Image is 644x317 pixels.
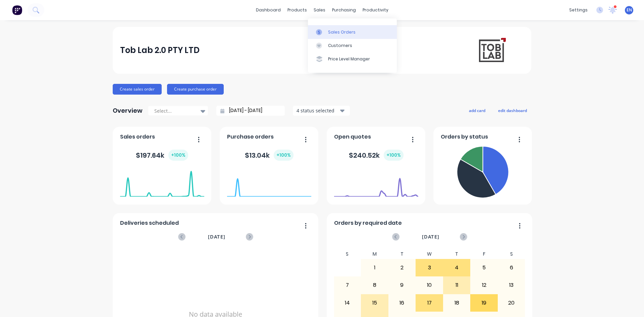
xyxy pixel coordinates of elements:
img: Tob Lab 2.0 PTY LTD [477,36,506,64]
div: S [334,249,361,259]
div: + 100 % [384,150,404,161]
button: Create sales order [113,84,162,95]
div: Customers [328,43,352,49]
div: sales [310,5,329,15]
div: Tob Lab 2.0 PTY LTD [120,44,200,57]
div: $ 13.04k [245,150,293,161]
div: 8 [361,277,388,294]
div: $ 240.52k [349,150,404,161]
div: 14 [334,295,361,311]
div: 11 [443,277,470,294]
span: Purchase orders [227,133,274,141]
div: 6 [498,259,525,276]
div: 17 [416,295,443,311]
div: settings [566,5,591,15]
div: F [470,249,498,259]
a: dashboard [253,5,284,15]
div: 20 [498,295,525,311]
img: Factory [12,5,22,15]
button: add card [465,106,490,115]
a: Customers [308,39,397,52]
div: 7 [334,277,361,294]
div: productivity [359,5,392,15]
div: T [388,249,416,259]
div: 12 [471,277,497,294]
div: 10 [416,277,443,294]
button: Create purchase order [167,84,224,95]
div: 13 [498,277,525,294]
div: 19 [471,295,497,311]
div: products [284,5,310,15]
button: 4 status selected [293,106,350,116]
div: 9 [389,277,416,294]
div: T [443,249,471,259]
span: Deliveries scheduled [120,219,179,227]
div: Sales Orders [328,29,356,35]
div: 5 [471,259,497,276]
div: 16 [389,295,416,311]
div: M [361,249,388,259]
div: Overview [113,104,143,117]
div: 3 [416,259,443,276]
span: Orders by status [441,133,488,141]
span: EN [627,7,632,13]
div: W [416,249,443,259]
div: 2 [389,259,416,276]
span: [DATE] [422,233,439,241]
div: purchasing [329,5,359,15]
div: S [498,249,525,259]
div: 18 [443,295,470,311]
div: + 100 % [274,150,293,161]
div: $ 197.64k [136,150,188,161]
div: 15 [361,295,388,311]
span: Open quotes [334,133,371,141]
span: Sales orders [120,133,155,141]
div: Price Level Manager [328,56,370,62]
a: Price Level Manager [308,52,397,66]
a: Sales Orders [308,25,397,39]
div: 4 [443,259,470,276]
div: 4 status selected [297,107,339,114]
span: [DATE] [208,233,225,241]
div: + 100 % [168,150,188,161]
button: edit dashboard [494,106,531,115]
div: 1 [361,259,388,276]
